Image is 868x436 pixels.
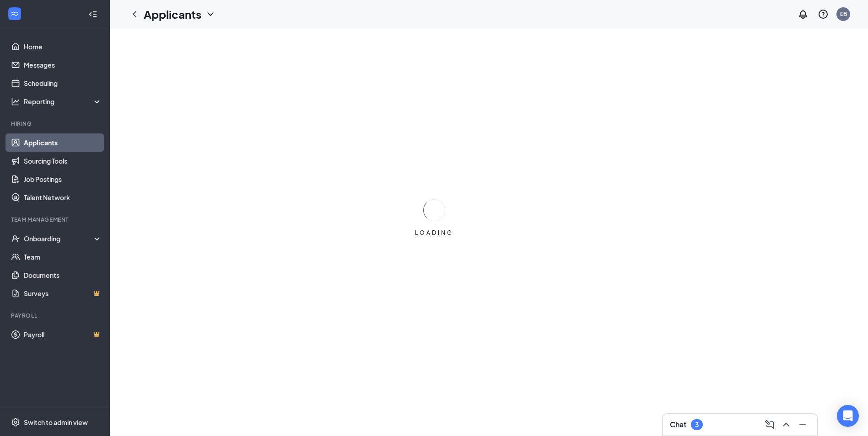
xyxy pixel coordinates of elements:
[24,37,102,56] a: Home
[670,420,686,430] h3: Chat
[24,188,102,207] a: Talent Network
[24,234,94,243] div: Onboarding
[11,234,20,243] svg: UserCheck
[837,405,859,427] div: Open Intercom Messenger
[24,74,102,92] a: Scheduling
[797,419,808,430] svg: Minimize
[205,9,216,20] svg: ChevronDown
[88,10,97,19] svg: Collapse
[11,312,100,319] div: Payroll
[24,248,102,266] a: Team
[24,170,102,188] a: Job Postings
[24,133,102,152] a: Applicants
[798,9,809,20] svg: Notifications
[24,97,102,106] div: Reporting
[411,229,457,237] div: LOADING
[695,421,699,429] div: 3
[781,419,792,430] svg: ChevronUp
[144,6,201,22] h1: Applicants
[24,418,88,427] div: Switch to admin view
[762,417,777,432] button: ComposeMessage
[11,216,100,223] div: Team Management
[779,417,793,432] button: ChevronUp
[24,325,102,344] a: PayrollCrown
[840,10,847,18] div: EB
[818,9,829,20] svg: QuestionInfo
[11,97,20,106] svg: Analysis
[24,56,102,74] a: Messages
[764,419,775,430] svg: ComposeMessage
[10,9,19,18] svg: WorkstreamLogo
[129,9,140,20] svg: ChevronLeft
[795,417,810,432] button: Minimize
[24,152,102,170] a: Sourcing Tools
[24,266,102,284] a: Documents
[11,418,20,427] svg: Settings
[11,120,100,128] div: Hiring
[24,284,102,303] a: SurveysCrown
